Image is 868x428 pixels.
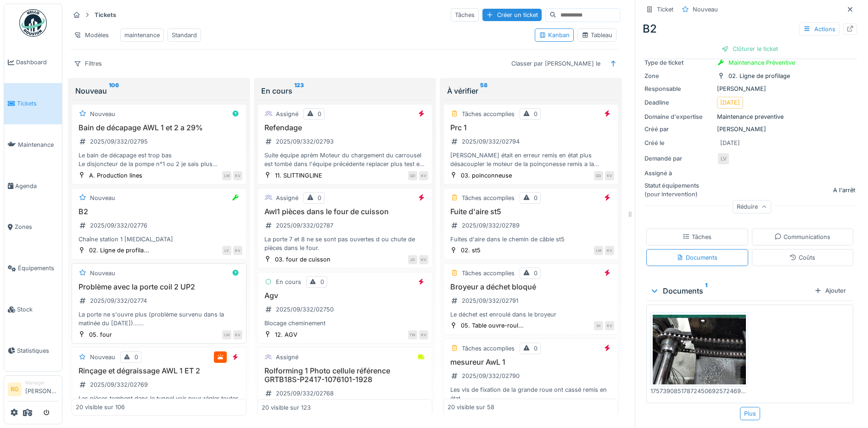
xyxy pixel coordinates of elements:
span: Équipements [18,264,58,272]
div: Assigné à [644,169,713,178]
div: Assigné [276,194,298,202]
div: Nouveau [90,110,115,118]
div: 0 [318,194,321,202]
div: LV [222,246,231,255]
div: 2025/09/332/02790 [462,372,520,380]
div: Standard [172,31,197,39]
div: LM [594,246,603,255]
li: RG [8,383,22,396]
sup: 58 [480,85,487,96]
a: Tickets [4,83,62,124]
div: Le bain de décapage est trop bas Le disjoncteur de la pompe n°1 ou 2 je sais plus déclanche [76,151,242,168]
div: Nouveau [90,194,115,202]
div: [DATE] [720,139,740,147]
div: Suite équipe aprèm Moteur du chargement du carrousel est tombé dans l'équipe précédente replacer ... [262,151,428,168]
div: 0 [318,110,321,118]
div: Maintenance preventive [644,112,855,121]
h3: Awl1 pièces dans le four de cuisson [262,207,428,216]
div: 2025/09/332/02769 [90,380,148,389]
div: Nouveau [693,5,718,14]
div: Tableau [582,31,612,39]
div: KV [605,171,614,180]
div: 2025/09/332/02787 [276,221,333,230]
div: Demandé par [644,154,713,163]
sup: 1 [705,285,707,296]
div: 2025/09/332/02789 [462,221,520,230]
div: KV [233,171,242,180]
div: 02. st5 [461,246,481,255]
h3: Bain de décapage AWL 1 et 2 a 29% [76,123,242,132]
div: Tâches [683,233,711,241]
div: 2025/09/332/02794 [462,137,520,146]
span: Zones [15,222,58,231]
div: JD [408,255,417,264]
div: Nouveau [75,85,243,96]
div: Actions [799,22,840,36]
div: Tâches [451,8,479,22]
div: Type de ticket [644,58,713,67]
div: Filtres [70,57,106,70]
div: Fuites d'aire dans le chemin de câble st5 [448,235,614,244]
div: A. Production lines [89,171,142,180]
div: Assigné [276,110,298,118]
div: [PERSON_NAME] [644,84,855,93]
a: Statistiques [4,330,62,371]
div: 02. Ligne de profilage [728,72,790,80]
div: Les pièces tombent dans le tunnel voir pour régler toutes les têtes lors d'un poh [76,394,242,411]
div: 2025/09/332/02750 [276,305,334,314]
h3: Problème avec la porte coil 2 UP2 [76,283,242,291]
div: 2025/09/332/02776 [90,221,147,230]
span: Stock [17,305,58,314]
div: Zone [644,72,713,80]
li: [PERSON_NAME] [25,379,58,399]
div: 0 [534,344,538,353]
div: Domaine d'expertise [644,112,713,121]
span: Agenda [15,182,58,190]
div: Coûts [790,253,815,262]
h3: Refendage [262,123,428,132]
div: Documents [677,253,717,262]
div: Chaîne station 1 [MEDICAL_DATA] [76,235,242,244]
div: 05. Table ouvre-roul... [461,321,524,330]
a: Zones [4,206,62,248]
a: Maintenance [4,124,62,166]
div: En cours [261,85,429,96]
div: 03. poinconneuse [461,171,512,180]
div: Les vis de fixation de la grande roue ont cassé remis en état [448,385,614,403]
div: Responsable [644,84,713,93]
h3: Rolforming 1 Photo cellule référence GRTB18S-P2417-1076101-1928 [262,367,428,384]
div: 2025/09/332/02768 [276,389,334,398]
div: QD [594,171,603,180]
span: Dashboard [16,58,58,67]
h3: Prc 1 [448,123,614,132]
div: Ajouter [811,284,850,297]
div: KV [605,321,614,330]
div: Blocage cheminement [262,319,428,328]
div: Nouveau [90,353,115,361]
img: ijd8t0a9uf7p5alo47i9zon6fksa [653,315,746,384]
div: Classer par [PERSON_NAME] le [507,57,605,70]
div: Modèles [70,28,113,42]
span: Tickets [17,99,58,108]
div: LV [717,152,730,165]
h3: mesureur AwL 1 [448,358,614,367]
div: Manager [25,379,58,386]
sup: 106 [109,85,119,96]
div: TW [408,330,417,339]
a: Stock [4,289,62,330]
div: La porte 7 et 8 ne se sont pas ouvertes d ou chute de pièces dans le four. [262,235,428,252]
div: 2025/09/332/02791 [462,296,518,305]
div: KV [419,171,428,180]
div: A l'arrêt [833,186,855,195]
div: 20 visible sur 58 [448,403,494,411]
div: 05. four [89,330,112,339]
h3: Rinçage et dégraissage AWL 1 ET 2 [76,367,242,375]
div: 0 [534,269,538,278]
div: 03. four de cuisson [275,255,330,264]
div: 11. SLITTINGLINE [275,171,322,180]
div: 0 [134,353,138,361]
div: [PERSON_NAME] était en erreur remis en état plus désacoupler le moteur de la poinçonesse remis a ... [448,151,614,168]
div: Clôturer le ticket [718,43,782,55]
div: B2 [643,21,857,37]
div: Nouveau [90,269,115,278]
